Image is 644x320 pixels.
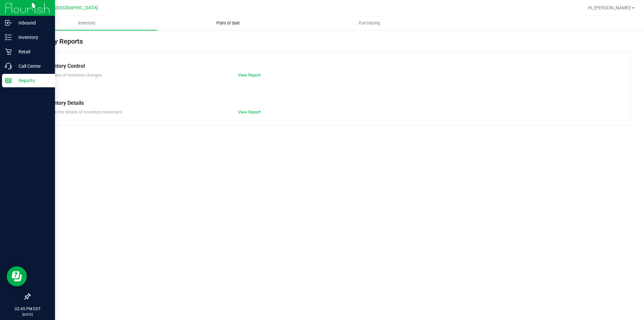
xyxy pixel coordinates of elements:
inline-svg: Inventory [5,34,12,41]
inline-svg: Reports [5,77,12,84]
p: Retail [12,48,52,56]
iframe: Resource center [7,266,27,286]
a: Point of Sale [157,16,299,30]
span: Summary of inventory changes [43,73,102,78]
span: Point of Sale [207,20,249,26]
p: Inbound [12,19,52,27]
p: Inventory [12,33,52,41]
p: [DATE] [3,312,52,317]
inline-svg: Call Center [5,63,12,70]
div: Inventory Reports [30,36,631,52]
div: Inventory Control [43,62,617,70]
inline-svg: Retail [5,48,12,55]
p: Call Center [12,62,52,70]
a: Inventory [16,16,157,30]
span: Purchasing [350,20,389,26]
span: GA2 - [GEOGRAPHIC_DATA] [39,5,98,11]
a: Purchasing [299,16,440,30]
inline-svg: Inbound [5,19,12,26]
a: View Report [238,109,261,115]
span: Explore the details of inventory movement [43,109,122,115]
span: Inventory [69,20,104,26]
p: Reports [12,77,52,85]
a: View Report [238,73,261,78]
span: Hi, [PERSON_NAME]! [588,5,631,10]
p: 02:45 PM EDT [3,306,52,312]
div: Inventory Details [43,99,617,107]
